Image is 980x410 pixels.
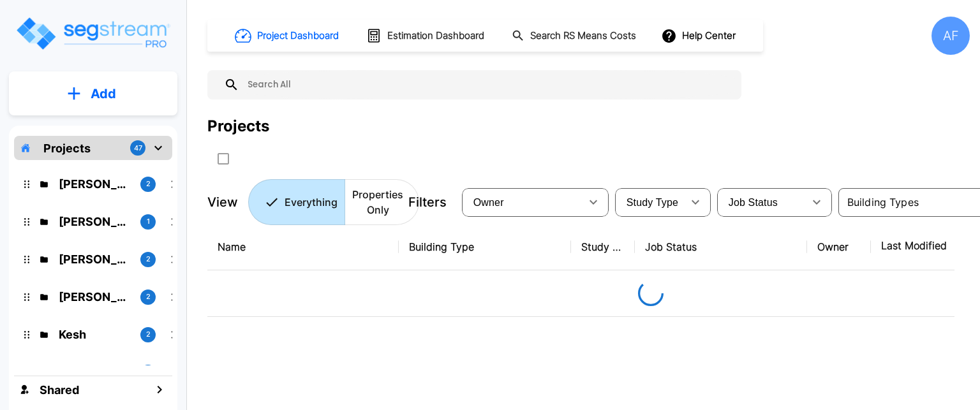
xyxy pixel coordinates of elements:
[9,75,177,112] button: Add
[59,213,130,230] p: Isaak Markovitz
[59,251,130,268] p: Barry Donath
[473,197,504,208] span: Owner
[207,115,269,138] div: Projects
[932,17,970,55] div: AF
[345,179,419,225] button: Properties Only
[464,184,581,220] div: Select
[146,291,151,302] p: 2
[59,288,130,305] p: Ari Eisenman
[248,179,419,225] div: Platform
[147,216,150,227] p: 1
[146,254,151,265] p: 2
[257,29,339,43] h1: Project Dashboard
[618,184,683,220] div: Select
[59,326,130,343] p: Kesh
[230,22,346,50] button: Project Dashboard
[248,179,345,225] button: Everything
[211,146,236,172] button: SelectAll
[146,329,151,340] p: 2
[91,84,116,103] p: Add
[729,197,778,208] span: Job Status
[134,143,142,154] p: 47
[146,179,151,189] p: 2
[239,70,735,99] input: Search All
[635,224,807,270] th: Job Status
[571,224,635,270] th: Study Type
[285,194,338,210] p: Everything
[361,22,491,49] button: Estimation Dashboard
[408,193,447,212] p: Filters
[59,363,130,381] p: Josh Strum
[720,184,804,220] div: Select
[507,24,643,48] button: Search RS Means Costs
[658,24,741,48] button: Help Center
[59,175,130,193] p: Jay Hershowitz
[530,29,636,43] h1: Search RS Means Costs
[807,224,871,270] th: Owner
[40,381,79,399] h1: Shared
[399,224,571,270] th: Building Type
[207,193,238,212] p: View
[387,29,484,43] h1: Estimation Dashboard
[207,224,399,270] th: Name
[352,187,403,217] p: Properties Only
[15,15,171,52] img: Logo
[627,197,678,208] span: Study Type
[43,140,91,157] p: Projects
